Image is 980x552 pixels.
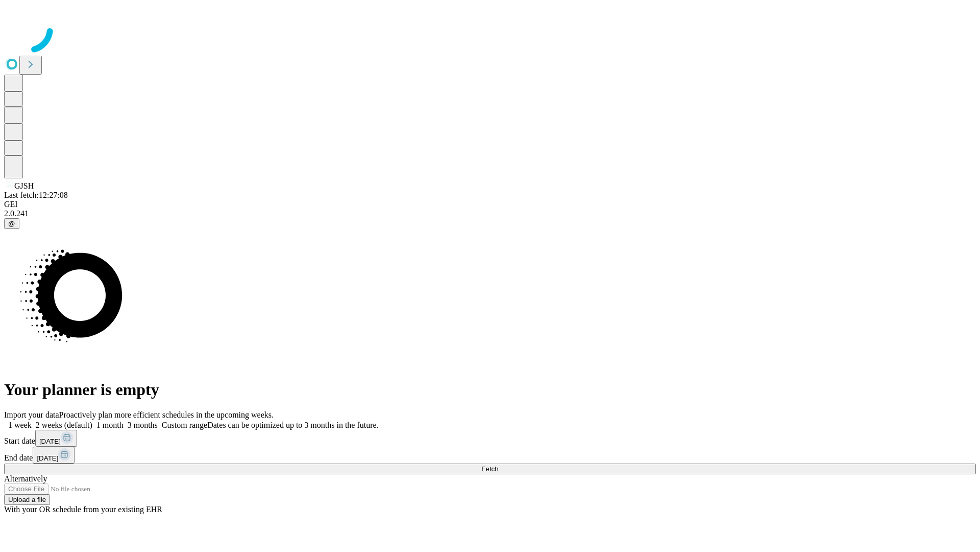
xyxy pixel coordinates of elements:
[4,464,976,474] button: Fetch
[4,494,50,505] button: Upload a file
[59,410,274,419] span: Proactively plan more efficient schedules in the upcoming weeks.
[4,191,68,199] span: Last fetch: 12:27:08
[8,220,15,227] span: @
[37,454,58,462] span: [DATE]
[96,421,124,429] span: 1 month
[162,421,207,429] span: Custom range
[4,410,59,419] span: Import your data
[207,421,378,429] span: Dates can be optimized up to 3 months in the future.
[14,181,34,190] span: GJSH
[8,421,32,429] span: 1 week
[128,421,158,429] span: 3 months
[33,447,75,464] button: [DATE]
[36,421,92,429] span: 2 weeks (default)
[4,200,976,209] div: GEI
[4,505,162,514] span: With your OR schedule from your existing EHR
[4,218,19,229] button: @
[4,380,976,399] h1: Your planner is empty
[4,447,976,464] div: End date
[39,438,61,445] span: [DATE]
[4,474,47,483] span: Alternatively
[481,465,498,473] span: Fetch
[35,430,77,447] button: [DATE]
[4,430,976,447] div: Start date
[4,209,976,218] div: 2.0.241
